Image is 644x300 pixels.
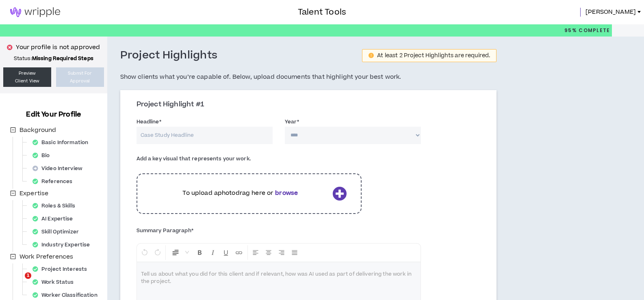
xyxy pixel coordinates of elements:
span: minus-square [10,127,16,133]
div: Basic Information [29,137,96,148]
button: Redo [152,245,164,260]
span: Background [20,126,56,134]
button: Justify Align [288,245,301,260]
h3: Edit Your Profile [23,110,84,119]
h5: Show clients what you’re capable of. Below, upload documents that highlight your best work. [120,72,497,82]
div: Video Interview [29,163,91,174]
span: minus-square [10,254,16,259]
strong: Missing Required Steps [32,55,93,62]
h3: Project Highlight #1 [137,100,487,109]
label: Summary Paragraph [137,224,193,237]
label: Add a key visual that represents your work. [137,152,251,165]
button: Insert Link [233,245,245,260]
div: At least 2 Project Highlights are required. [377,53,490,58]
button: Format Bold [194,245,206,260]
div: Skill Optimizer [29,226,87,237]
span: exclamation-circle [369,53,374,58]
input: Case Study Headline [137,127,273,144]
button: Submit ForApproval [56,67,104,87]
div: Roles & Skills [29,200,83,212]
button: Undo [139,245,151,260]
div: Project Interests [29,263,95,275]
a: PreviewClient View [3,67,51,87]
p: To upload a photo drag here or [152,189,329,198]
p: 95% [564,24,610,37]
button: Right Align [275,245,288,260]
label: Headline [137,115,161,128]
h3: Project Highlights [120,49,218,63]
p: Status: [3,55,104,62]
button: Left Align [249,245,262,260]
button: Format Underline [220,245,232,260]
span: 1 [25,272,31,279]
span: Work Preferences [20,253,73,261]
p: Your profile is not approved [16,43,100,52]
div: To upload aphotodrag here orbrowse [137,169,362,218]
span: Background [18,125,58,135]
span: Work Preferences [18,252,75,262]
b: browse [275,189,298,197]
h3: Talent Tools [298,6,346,18]
span: Complete [577,27,610,34]
div: Work Status [29,276,82,288]
div: Bio [29,150,58,161]
button: Format Italics [207,245,219,260]
div: Industry Expertise [29,239,98,250]
span: minus-square [10,190,16,196]
button: Center Align [262,245,275,260]
div: AI Expertise [29,213,81,224]
span: Expertise [18,189,50,199]
span: [PERSON_NAME] [585,8,636,17]
label: Year [285,115,299,128]
iframe: Intercom live chat [8,272,28,292]
div: References [29,176,80,187]
span: Expertise [20,189,48,198]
